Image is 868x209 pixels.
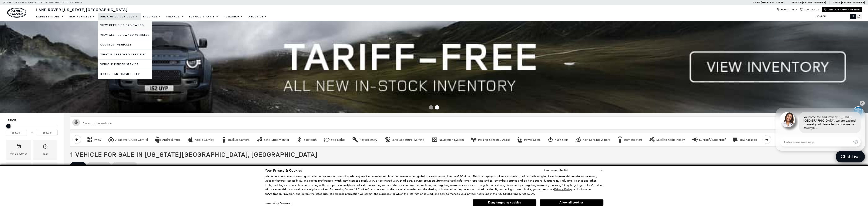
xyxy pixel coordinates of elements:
[98,69,152,79] a: KBB Instant Cash Offer
[187,136,194,143] div: Apple CarPlay
[73,135,81,144] button: scroll left
[221,136,227,143] div: Backup Camera
[558,168,603,173] select: Language Select
[98,20,152,30] a: View Certified Pre-Owned
[98,60,152,69] a: Vehicle Finder Service
[152,135,183,144] button: Android AutoAndroid Auto
[33,162,57,182] div: ModelModel
[6,124,10,128] div: Maximum Price
[547,136,554,143] div: Push Start
[853,137,861,146] a: Submit
[268,192,294,196] strong: Arbitration Provision
[331,138,345,142] div: Fog Lights
[624,138,642,142] div: Remote Start
[141,13,164,20] a: Specials
[473,199,536,206] button: Deny targeting cookies
[265,174,603,196] p: We respect consumer privacy rights by letting visitors opt out of third-party tracking cookies an...
[294,135,319,144] button: BluetoothBluetooth
[617,136,623,143] div: Remote Start
[429,105,433,109] span: Go to slide 1
[6,162,31,182] div: MakeMake
[43,152,48,156] div: Year
[854,106,863,117] aside: Accessibility Help Desk
[73,163,83,168] span: Clear All
[37,130,58,135] input: Maximum
[763,135,771,144] button: scroll right
[84,135,103,144] button: AWDAWD
[359,138,377,142] div: Keyless Entry
[559,175,580,178] strong: essential cookies
[105,135,150,144] button: Adaptive Cruise ControlAdaptive Cruise Control
[264,138,289,142] div: Blind Spot Monitor
[614,135,644,144] button: Remote StartRemote Start
[70,117,862,130] input: Search Inventory
[824,8,860,11] a: Visit Our Jaguar Website
[647,135,687,144] button: Satellite Radio ReadySatellite Radio Ready
[438,183,460,187] strong: targeting cookies
[471,136,477,143] div: Parking Sensors / Assist
[439,138,464,142] div: Navigation System
[761,1,784,4] a: [PHONE_NUMBER]
[478,138,510,142] div: Parking Sensors / Assist
[7,8,26,18] img: Land Rover
[352,136,358,143] div: Keyless Entry
[7,8,26,18] a: land-rover
[195,138,214,142] div: Apple CarPlay
[90,163,103,168] span: Land Rover
[649,136,655,143] div: Satellite Radio Ready
[66,13,98,20] a: New Vehicles
[16,143,21,152] span: Vehicle
[468,135,512,144] button: Parking Sensors / AssistParking Sensors / Assist
[6,130,27,135] input: Minimum
[836,151,865,162] a: Chat Live
[98,50,152,59] a: What Is Approved Certified
[115,138,148,142] div: Adaptive Cruise Control
[254,135,292,144] button: Blind Spot MonitorBlind Spot Monitor
[575,136,582,143] div: Rain Sensing Wipers
[265,168,302,173] span: Your Privacy & Cookies
[98,13,141,20] a: Pre-Owned Vehicles
[6,140,31,159] div: VehicleVehicle Status
[732,136,739,143] div: Tow Package
[514,135,543,144] button: Power SeatsPower Seats
[228,138,249,142] div: Backup Camera
[524,138,540,142] div: Power Seats
[780,112,795,127] img: Agent profile photo
[583,138,610,142] div: Rain Sensing Wipers
[740,138,757,142] div: Tow Package
[87,136,93,143] div: AWD
[350,135,380,144] button: Keyless EntryKeyless Entry
[34,13,270,20] nav: Main Navigation
[36,7,128,12] span: Land Rover [US_STATE][GEOGRAPHIC_DATA]
[246,13,270,20] a: About Us
[10,152,27,156] div: Vehicle Status
[343,183,364,187] strong: analytics cookies
[525,183,547,187] strong: targeting cookies
[517,136,523,143] div: Power Seats
[115,163,130,168] span: Defender 90
[802,1,826,4] a: [PHONE_NUMBER]
[155,136,161,143] div: Android Auto
[545,135,571,144] button: Push StartPush Start
[435,105,439,109] span: Go to slide 2
[185,135,216,144] button: Apple CarPlayApple CarPlay
[34,13,66,20] a: EXPRESS STORE
[429,135,466,144] button: Navigation SystemNavigation System
[791,1,801,4] span: Service
[264,202,292,205] div: Powered by
[186,13,221,20] a: Service & Parts
[304,138,317,142] div: Bluetooth
[839,154,862,159] span: Chat Live
[34,7,130,12] a: Land Rover [US_STATE][GEOGRAPHIC_DATA]
[392,138,425,142] div: Lane Departure Warning
[43,143,48,152] span: Year
[33,140,57,159] div: YearYear
[692,136,698,143] div: Sunroof / Moonroof
[544,169,557,172] div: Language:
[72,119,80,126] svg: Click to toggle on voice search
[833,1,841,4] span: Parts
[256,136,263,143] div: Blind Spot Monitor
[689,135,728,144] button: Sunroof / MoonroofSunroof / Moonroof
[384,136,391,143] div: Lane Departure Warning
[98,30,152,40] a: View All Pre-Owned Vehicles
